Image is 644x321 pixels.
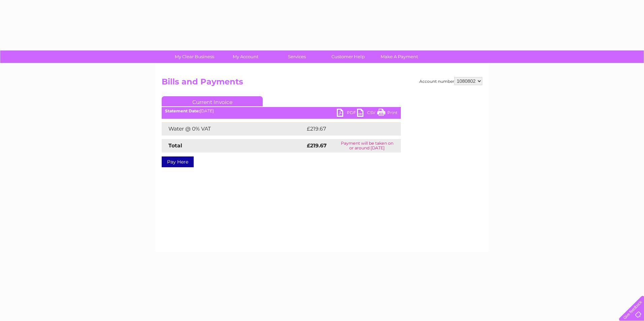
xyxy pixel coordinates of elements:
[357,109,377,118] a: CSV
[162,156,194,167] a: Pay Here
[377,109,397,118] a: Print
[372,50,427,63] a: Make A Payment
[162,109,401,113] div: [DATE]
[162,96,263,106] a: Current Invoice
[162,122,305,136] td: Water @ 0% VAT
[269,50,325,63] a: Services
[419,77,482,85] div: Account number
[337,109,357,118] a: PDF
[162,77,482,90] h2: Bills and Payments
[167,50,222,63] a: My Clear Business
[320,50,376,63] a: Customer Help
[307,142,327,149] strong: £219.67
[305,122,388,136] td: £219.67
[333,139,401,152] td: Payment will be taken on or around [DATE]
[165,108,200,113] b: Statement Date:
[218,50,273,63] a: My Account
[168,142,182,149] strong: Total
